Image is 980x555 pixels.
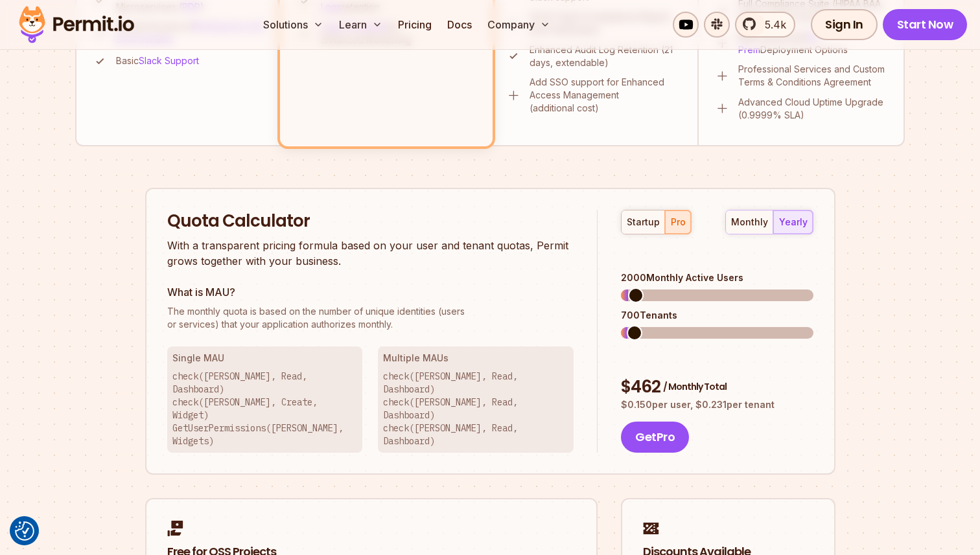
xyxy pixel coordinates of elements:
p: check([PERSON_NAME], Read, Dashboard) check([PERSON_NAME], Create, Widget) GetUserPermissions([PE... [172,370,358,447]
span: 5.4k [757,17,786,32]
button: Solutions [258,12,329,38]
img: Permit logo [13,3,140,47]
p: or services) that your application authorizes monthly. [167,305,574,331]
a: Start Now [883,9,968,40]
a: On-Prem [738,31,822,55]
h3: What is MAU? [167,284,574,300]
p: check([PERSON_NAME], Read, Dashboard) check([PERSON_NAME], Read, Dashboard) check([PERSON_NAME], ... [383,370,568,447]
p: With a transparent pricing formula based on your user and tenant quotas, Permit grows together wi... [167,238,574,269]
a: Slack Support [139,55,199,66]
button: Learn [334,12,388,38]
span: The monthly quota is based on the number of unique identities (users [167,305,574,318]
div: $ 462 [621,376,813,399]
p: Advanced Cloud Uptime Upgrade (0.9999% SLA) [738,96,888,122]
p: Enhanced Audit Log Retention (21 days, extendable) [530,43,682,69]
span: / Monthly Total [663,380,727,393]
button: GetPro [621,422,689,453]
p: Professional Services and Custom Terms & Conditions Agreement [738,63,888,89]
h2: Quota Calculator [167,210,574,233]
p: Add SSO support for Enhanced Access Management (additional cost) [530,76,682,115]
p: Basic [116,54,199,67]
button: Company [482,12,555,38]
div: 2000 Monthly Active Users [621,271,813,284]
button: Consent Preferences [15,521,34,541]
img: Revisit consent button [15,521,34,541]
div: startup [627,216,660,229]
a: Docs [442,12,477,38]
p: $ 0.150 per user, $ 0.231 per tenant [621,398,813,411]
h3: Single MAU [172,352,358,365]
a: Sign In [811,9,878,40]
h3: Multiple MAUs [383,352,568,365]
div: monthly [731,216,768,229]
a: Pricing [393,12,437,38]
div: 700 Tenants [621,309,813,322]
a: 5.4k [735,12,795,38]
